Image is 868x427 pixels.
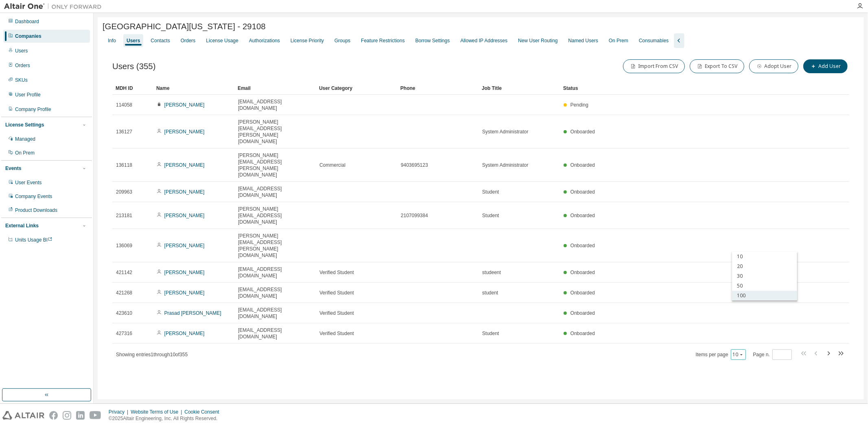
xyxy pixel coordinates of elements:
[116,162,132,168] span: 136118
[361,37,404,44] div: Feature Restrictions
[76,411,85,420] img: linkedin.svg
[116,330,132,337] span: 427316
[164,162,205,168] a: [PERSON_NAME]
[164,270,205,275] a: [PERSON_NAME]
[639,37,669,44] div: Consumables
[749,59,798,73] button: Adopt User
[116,212,132,219] span: 213181
[335,37,350,44] div: Groups
[103,22,266,31] span: [GEOGRAPHIC_DATA][US_STATE] - 29108
[108,37,116,44] div: Info
[15,106,51,113] div: Company Profile
[482,330,499,337] span: Student
[238,98,312,111] span: [EMAIL_ADDRESS][DOMAIN_NAME]
[319,82,394,95] div: User Category
[15,207,57,213] div: Product Downloads
[571,162,595,168] span: Onboarded
[181,37,196,44] div: Orders
[164,213,205,218] a: [PERSON_NAME]
[2,411,44,420] img: altair_logo.svg
[164,310,221,316] a: Prasad [PERSON_NAME]
[732,281,797,291] div: 50
[319,310,354,316] span: Verified Student
[482,189,499,195] span: Student
[401,162,428,168] span: 9403695123
[238,119,312,145] span: [PERSON_NAME][EMAIL_ADDRESS][PERSON_NAME][DOMAIN_NAME]
[131,409,184,415] div: Website Terms of Use
[164,290,205,296] a: [PERSON_NAME]
[732,291,797,301] div: 100
[401,212,428,219] span: 2107099384
[238,152,312,178] span: [PERSON_NAME][EMAIL_ADDRESS][PERSON_NAME][DOMAIN_NAME]
[164,189,205,195] a: [PERSON_NAME]
[90,411,101,420] img: youtube.svg
[164,102,205,108] a: [PERSON_NAME]
[732,261,797,271] div: 20
[482,212,499,219] span: Student
[116,102,132,108] span: 114058
[753,349,792,360] span: Page n.
[151,37,170,44] div: Contacts
[112,62,156,71] span: Users (355)
[571,290,595,296] span: Onboarded
[5,222,39,229] div: External Links
[319,269,354,276] span: Verified Student
[482,129,528,135] span: System Administrator
[571,129,595,135] span: Onboarded
[482,269,501,276] span: studeent
[109,415,224,422] p: © 2025 Altair Engineering, Inc. All Rights Reserved.
[127,37,140,44] div: Users
[184,409,224,415] div: Cookie Consent
[571,243,595,248] span: Onboarded
[482,290,498,296] span: student
[238,327,312,340] span: [EMAIL_ADDRESS][DOMAIN_NAME]
[563,82,800,95] div: Status
[733,351,744,358] button: 10
[15,91,41,98] div: User Profile
[238,307,312,320] span: [EMAIL_ADDRESS][DOMAIN_NAME]
[319,330,354,337] span: Verified Student
[690,59,744,73] button: Export To CSV
[696,349,746,360] span: Items per page
[15,62,30,69] div: Orders
[482,82,557,95] div: Job Title
[63,411,71,420] img: instagram.svg
[164,243,205,248] a: [PERSON_NAME]
[206,37,238,44] div: License Usage
[571,213,595,218] span: Onboarded
[116,352,188,357] span: Showing entries 1 through 10 of 355
[15,136,35,142] div: Managed
[238,185,312,198] span: [EMAIL_ADDRESS][DOMAIN_NAME]
[4,2,106,11] img: Altair One
[15,237,52,243] span: Units Usage BI
[116,310,132,316] span: 423610
[400,82,475,95] div: Phone
[116,290,132,296] span: 421268
[238,266,312,279] span: [EMAIL_ADDRESS][DOMAIN_NAME]
[49,411,58,420] img: facebook.svg
[623,59,685,73] button: Import From CSV
[571,102,588,108] span: Pending
[291,37,324,44] div: License Priority
[803,59,848,73] button: Add User
[238,82,313,95] div: Email
[732,252,797,261] div: 10
[238,233,312,259] span: [PERSON_NAME][EMAIL_ADDRESS][PERSON_NAME][DOMAIN_NAME]
[15,179,42,186] div: User Events
[15,77,28,83] div: SKUs
[415,37,450,44] div: Borrow Settings
[15,193,52,200] div: Company Events
[5,122,44,128] div: License Settings
[319,290,354,296] span: Verified Student
[15,18,39,25] div: Dashboard
[571,310,595,316] span: Onboarded
[482,162,528,168] span: System Administrator
[15,150,35,156] div: On Prem
[109,409,131,415] div: Privacy
[249,37,280,44] div: Authorizations
[571,189,595,195] span: Onboarded
[238,286,312,299] span: [EMAIL_ADDRESS][DOMAIN_NAME]
[319,162,345,168] span: Commercial
[116,82,150,95] div: MDH ID
[609,37,628,44] div: On Prem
